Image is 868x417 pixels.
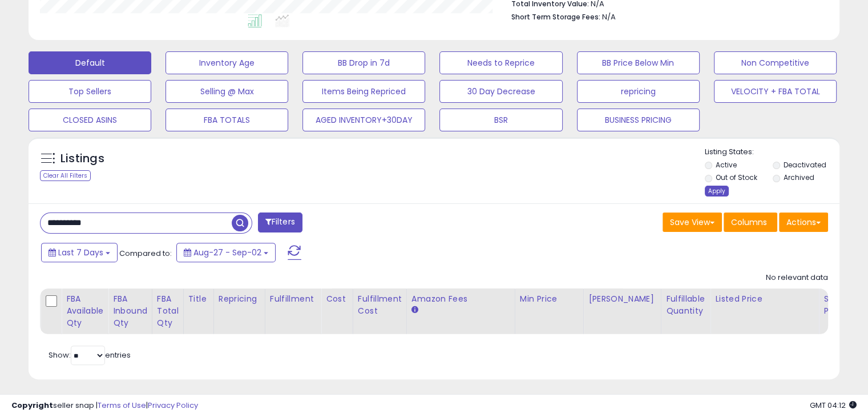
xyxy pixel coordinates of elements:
div: Title [188,293,209,305]
div: Fulfillment [270,293,316,305]
span: Aug-27 - Sep-02 [193,247,261,258]
div: No relevant data [766,272,828,283]
button: Columns [724,212,777,232]
label: Deactivated [783,160,826,170]
button: Needs to Reprice [439,51,562,74]
div: Listed Price [715,293,814,305]
div: Apply [705,186,729,197]
button: CLOSED ASINS [29,109,151,131]
span: N/A [602,11,616,22]
span: Columns [731,216,767,228]
button: BUSINESS PRICING [577,109,700,131]
div: seller snap | | [11,400,198,411]
button: Top Sellers [29,80,151,103]
small: Amazon Fees. [411,305,418,315]
button: Selling @ Max [165,80,288,103]
div: Ship Price [823,293,846,317]
button: BB Drop in 7d [302,51,425,74]
button: BSR [439,109,562,131]
div: [PERSON_NAME] [588,293,656,305]
div: Repricing [219,293,260,305]
div: FBA Available Qty [66,293,103,329]
button: BB Price Below Min [577,51,700,74]
button: repricing [577,80,700,103]
div: Fulfillment Cost [358,293,402,317]
label: Archived [783,173,814,182]
button: 30 Day Decrease [439,80,562,103]
label: Active [716,160,737,170]
button: Items Being Repriced [302,80,425,103]
div: Amazon Fees [411,293,510,305]
a: Privacy Policy [148,400,198,411]
span: Compared to: [119,248,172,259]
div: Min Price [520,293,579,305]
button: Default [29,51,151,74]
div: FBA inbound Qty [113,293,147,329]
span: Last 7 Days [58,247,103,258]
div: Clear All Filters [40,170,91,181]
a: Terms of Use [98,400,146,411]
button: Actions [779,212,828,232]
button: Aug-27 - Sep-02 [176,243,276,262]
span: 2025-09-10 04:12 GMT [810,400,857,411]
button: FBA TOTALS [165,109,288,131]
div: Cost [326,293,348,305]
button: Non Competitive [714,51,837,74]
button: Save View [663,212,722,232]
b: Short Term Storage Fees: [511,12,600,22]
button: Inventory Age [165,51,288,74]
strong: Copyright [11,400,53,411]
button: AGED INVENTORY+30DAY [302,109,425,131]
div: Fulfillable Quantity [666,293,705,317]
label: Out of Stock [716,173,757,182]
p: Listing States: [705,147,839,158]
span: Show: entries [49,350,131,360]
button: Last 7 Days [41,243,118,262]
div: FBA Total Qty [157,293,179,329]
button: Filters [258,212,302,232]
h5: Listings [60,151,104,167]
button: VELOCITY + FBA TOTAL [714,80,837,103]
